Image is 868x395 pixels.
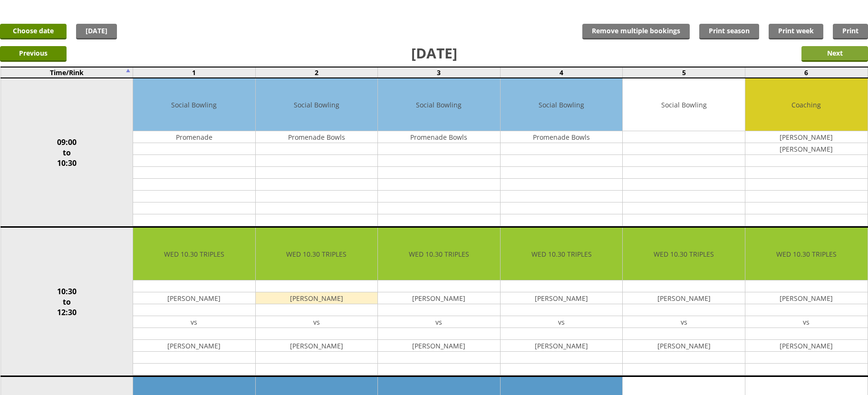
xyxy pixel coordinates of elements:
[501,78,623,131] td: Social Bowling
[623,292,745,304] td: [PERSON_NAME]
[133,131,255,143] td: Promenade
[623,67,745,78] td: 5
[833,24,868,39] a: Print
[623,316,745,328] td: vs
[745,292,868,304] td: [PERSON_NAME]
[769,24,823,39] a: Print week
[378,67,501,78] td: 3
[133,340,255,352] td: [PERSON_NAME]
[378,131,500,143] td: Promenade Bowls
[745,67,868,78] td: 6
[378,292,500,304] td: [PERSON_NAME]
[378,340,500,352] td: [PERSON_NAME]
[255,67,378,78] td: 2
[501,131,623,143] td: Promenade Bowls
[256,78,378,131] td: Social Bowling
[378,78,500,131] td: Social Bowling
[0,78,133,227] td: 09:00 to 10:30
[623,228,745,280] td: WED 10.30 TRIPLES
[500,67,623,78] td: 4
[256,131,378,143] td: Promenade Bowls
[133,67,256,78] td: 1
[745,131,868,143] td: [PERSON_NAME]
[133,78,255,131] td: Social Bowling
[133,292,255,304] td: [PERSON_NAME]
[76,24,117,39] a: [DATE]
[501,316,623,328] td: vs
[745,340,868,352] td: [PERSON_NAME]
[0,67,133,78] td: Time/Rink
[133,228,255,280] td: WED 10.30 TRIPLES
[133,316,255,328] td: vs
[699,24,759,39] a: Print season
[501,228,623,280] td: WED 10.30 TRIPLES
[623,78,745,131] td: Social Bowling
[501,292,623,304] td: [PERSON_NAME]
[745,143,868,155] td: [PERSON_NAME]
[745,316,868,328] td: vs
[623,340,745,352] td: [PERSON_NAME]
[378,228,500,280] td: WED 10.30 TRIPLES
[256,316,378,328] td: vs
[378,316,500,328] td: vs
[582,24,690,39] input: Remove multiple bookings
[256,340,378,352] td: [PERSON_NAME]
[256,292,378,304] td: [PERSON_NAME]
[0,227,133,376] td: 10:30 to 12:30
[501,340,623,352] td: [PERSON_NAME]
[256,228,378,280] td: WED 10.30 TRIPLES
[745,78,868,131] td: Coaching
[745,228,868,280] td: WED 10.30 TRIPLES
[801,46,868,62] input: Next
